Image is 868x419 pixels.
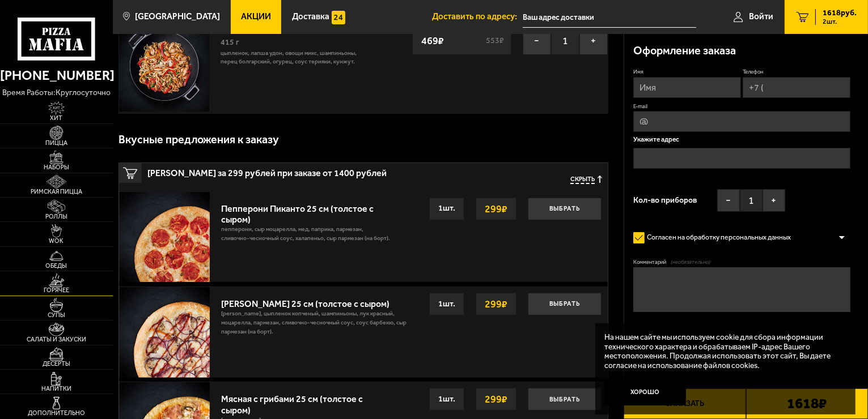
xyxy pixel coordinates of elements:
span: [PERSON_NAME] за 299 рублей при заказе от 1400 рублей [147,163,441,178]
button: Выбрать [528,388,602,411]
h3: Оформление заказа [633,45,736,57]
span: Доставка [292,12,329,21]
label: Комментарий [633,258,850,266]
button: − [717,189,740,212]
strong: 299 ₽ [482,198,510,220]
a: [PERSON_NAME] 25 см (толстое с сыром)[PERSON_NAME], цыпленок копченый, шампиньоны, лук красный, м... [119,287,608,377]
strong: 469 ₽ [418,30,447,52]
span: 1 [551,27,579,55]
strong: 299 ₽ [482,388,510,410]
div: 1 шт. [429,293,464,315]
span: Доставить по адресу: [432,12,523,21]
div: 1 шт. [429,388,464,411]
div: Пепперони Пиканто 25 см (толстое с сыром) [221,198,393,225]
p: [PERSON_NAME], цыпленок копченый, шампиньоны, лук красный, моцарелла, пармезан, сливочно-чесночны... [221,309,419,342]
p: пепперони, сыр Моцарелла, мед, паприка, пармезан, сливочно-чесночный соус, халапеньо, сыр пармеза... [221,225,393,249]
button: Скрыть [570,176,602,184]
span: 1618 руб. [823,9,857,17]
input: +7 ( [743,77,850,98]
span: Кол-во приборов [633,196,697,204]
input: @ [633,111,850,132]
div: 1 шт. [429,198,464,220]
button: + [763,189,785,212]
button: Выбрать [528,293,602,315]
span: (необязательно) [671,258,710,266]
span: 2 шт. [823,18,857,25]
span: Войти [749,12,773,21]
strong: 299 ₽ [482,293,510,315]
span: 1 [740,189,763,212]
div: [PERSON_NAME] 25 см (толстое с сыром) [221,293,419,309]
button: + [579,27,608,55]
p: На нашем сайте мы используем cookie для сбора информации технического характера и обрабатываем IP... [604,332,840,370]
label: Имя [633,68,741,75]
label: Согласен на обработку персональных данных [633,229,800,247]
h3: Вкусные предложения к заказу [118,134,279,146]
span: Скрыть [570,176,595,184]
label: Телефон [743,68,850,75]
div: Мясная с грибами 25 см (толстое с сыром) [221,388,376,415]
s: 553 ₽ [485,37,506,45]
button: Хорошо [604,379,686,406]
label: E-mail [633,102,850,110]
input: Имя [633,77,741,98]
p: Укажите адрес [633,136,850,143]
span: [GEOGRAPHIC_DATA] [135,12,220,21]
a: Пепперони Пиканто 25 см (толстое с сыром)пепперони, сыр Моцарелла, мед, паприка, пармезан, сливоч... [119,191,608,282]
button: Выбрать [528,198,602,220]
span: 415 г [221,37,239,47]
button: − [523,27,551,55]
p: цыпленок, лапша удон, овощи микс, шампиньоны, перец болгарский, огурец, соус терияки, кунжут. [221,49,358,67]
input: Ваш адрес доставки [523,7,696,28]
img: 15daf4d41897b9f0e9f617042186c801.svg [332,11,345,24]
span: Акции [241,12,271,21]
